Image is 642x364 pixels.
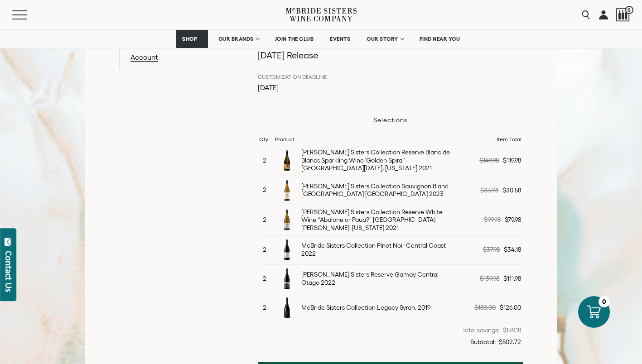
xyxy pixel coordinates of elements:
[324,30,356,48] a: EVENTS
[269,30,320,48] a: JOIN THE CLUB
[182,36,198,42] span: SHOP
[12,10,45,19] button: Mobile Menu Trigger
[599,296,610,307] div: 0
[4,251,13,292] div: Contact Us
[420,36,460,42] span: FIND NEAR YOU
[367,36,398,42] span: OUR STORY
[212,30,265,48] a: OUR BRANDS
[176,30,208,48] a: SHOP
[275,36,314,42] span: JOIN THE CLUB
[361,30,409,48] a: OUR STORY
[414,30,466,48] a: FIND NEAR YOU
[330,36,350,42] span: EVENTS
[625,6,633,14] span: 0
[218,36,254,42] span: OUR BRANDS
